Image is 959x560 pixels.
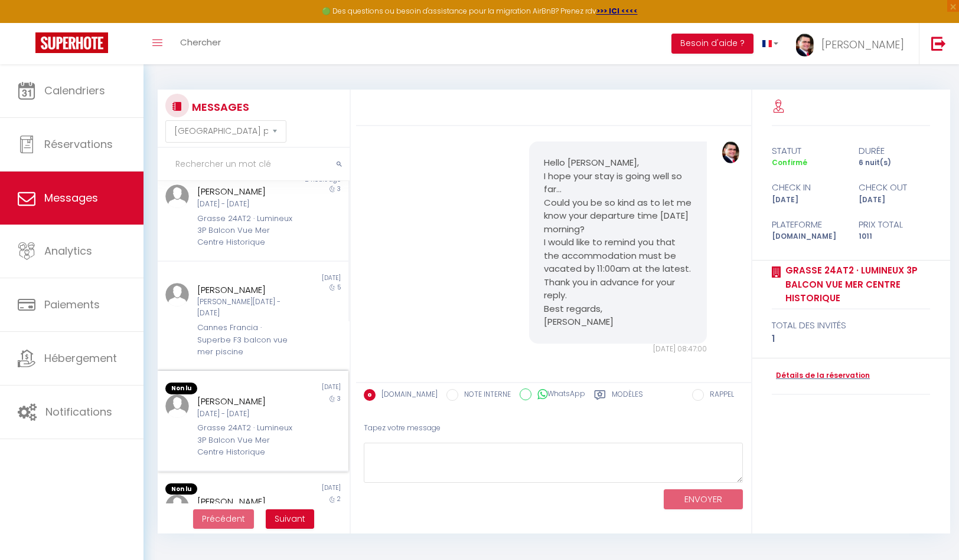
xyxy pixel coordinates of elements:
label: RAPPEL [704,389,734,402]
h3: MESSAGES [189,94,249,120]
span: 5 [337,283,341,292]
span: Calendriers [44,83,105,98]
img: ... [165,394,189,418]
span: 3 [337,394,341,403]
span: Précédent [202,513,245,525]
div: Tapez votre message [364,414,743,443]
img: Super Booking [35,32,108,53]
button: Previous [193,509,254,529]
div: [DOMAIN_NAME] [764,231,851,242]
div: [DATE] [851,195,938,206]
div: durée [851,144,938,158]
span: 2 [337,495,341,503]
div: Grasse 24AT2 · Lumineux 3P Balcon Vue Mer Centre Historique [197,213,293,249]
div: check out [851,180,938,195]
span: Messages [44,190,98,205]
span: Non lu [165,483,197,495]
img: ... [165,185,189,208]
span: Hébergement [44,351,117,365]
pre: Hello [PERSON_NAME], I hope your stay is going well so far… Could you be so kind as to let me kno... [544,156,692,329]
div: total des invités [772,318,930,332]
span: Notifications [45,404,112,419]
a: Chercher [171,23,230,64]
span: Suivant [275,513,305,525]
label: [DOMAIN_NAME] [376,389,438,402]
div: [PERSON_NAME] [197,394,293,409]
img: logout [931,36,946,51]
label: WhatsApp [531,388,585,401]
button: Besoin d'aide ? [671,34,753,54]
div: [PERSON_NAME][DATE] - [DATE] [197,297,293,319]
div: Plateforme [764,218,851,232]
a: ... [PERSON_NAME] [787,23,919,64]
label: NOTE INTERNE [458,389,511,402]
div: Cannes Francia · Superbe F3 balcon vue mer piscine [197,322,293,358]
a: >>> ICI <<<< [596,6,638,16]
span: Chercher [180,36,221,48]
div: 1 [772,332,930,346]
img: ... [722,141,739,163]
span: Paiements [44,297,100,312]
div: [DATE] 08:47:00 [529,344,707,355]
label: Modèles [612,389,643,404]
div: statut [764,144,851,158]
span: Analytics [44,243,92,258]
div: [DATE] [253,274,348,283]
div: Grasse 24AT2 · Lumineux 3P Balcon Vue Mer Centre Historique [197,422,293,458]
div: [DATE] [253,483,348,495]
span: Confirmé [772,157,807,167]
span: 3 [337,185,341,193]
span: Réservations [44,137,113,151]
div: [DATE] [764,195,851,206]
div: [DATE] - [DATE] [197,409,293,420]
div: Prix total [851,218,938,232]
div: [PERSON_NAME] [197,185,293,199]
div: check in [764,180,851,195]
div: [PERSON_NAME] [197,495,293,509]
div: [DATE] - [DATE] [197,199,293,210]
button: ENVOYER [664,489,743,510]
a: Détails de la réservation [772,370,870,381]
span: [PERSON_NAME] [821,37,904,52]
img: ... [165,495,189,518]
div: 6 nuit(s) [851,157,938,169]
img: ... [796,34,814,57]
div: 1011 [851,231,938,242]
div: [DATE] [253,383,348,394]
div: [PERSON_NAME] [197,283,293,297]
span: Non lu [165,383,197,394]
img: ... [165,283,189,307]
input: Rechercher un mot clé [158,148,350,181]
button: Next [266,509,314,529]
a: Grasse 24AT2 · Lumineux 3P Balcon Vue Mer Centre Historique [781,263,930,305]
